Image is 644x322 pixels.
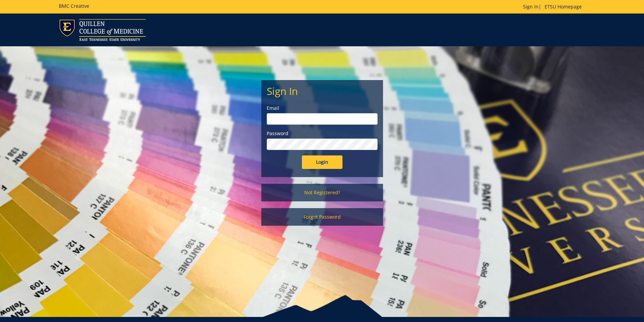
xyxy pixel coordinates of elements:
[59,19,146,41] img: ETSU logo
[267,105,378,112] label: Email
[267,85,378,97] h2: Sign In
[523,3,539,10] a: Sign In
[541,3,585,10] a: ETSU Homepage
[261,208,383,226] a: Forgot Password
[59,3,89,8] h5: BMC Creative
[523,3,585,10] p: |
[302,155,342,169] input: Login
[261,184,383,201] a: Not Registered?
[267,130,378,137] label: Password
